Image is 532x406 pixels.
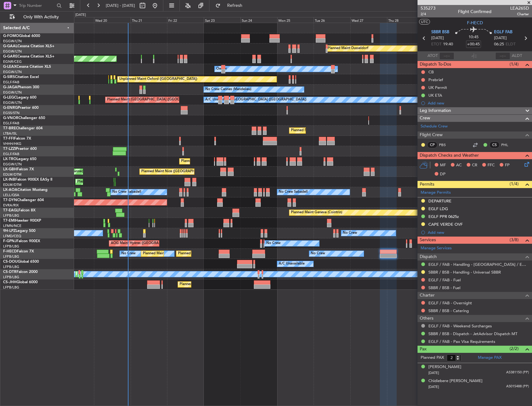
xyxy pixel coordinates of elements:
[3,90,22,95] a: EGGW/LTN
[428,77,443,82] div: Prebrief
[3,250,34,253] a: F-HECDFalcon 7X
[3,131,17,136] a: LTBA/ISL
[421,355,444,361] label: Planned PAX
[494,35,507,41] span: [DATE]
[505,162,510,168] span: FP
[143,249,241,258] div: Planned Maint [GEOGRAPHIC_DATA] ([GEOGRAPHIC_DATA])
[3,59,22,64] a: EGNR/CEG
[291,126,389,135] div: Planned Maint [GEOGRAPHIC_DATA] ([GEOGRAPHIC_DATA])
[3,96,36,99] a: G-LEGCLegacy 600
[510,5,529,12] span: LEA265D
[428,339,495,344] a: EGLF / FAB - Pax Visa Requirements
[439,52,454,60] input: --:--
[3,270,16,274] span: CS-DTR
[421,123,448,130] a: Schedule Crew
[141,167,211,176] div: Planned Maint Nice ([GEOGRAPHIC_DATA])
[421,190,451,196] a: Manage Permits
[421,12,436,17] span: 2/4
[3,168,34,171] a: LX-GBHFalcon 7X
[428,206,448,211] div: EGLF LDG
[431,35,444,41] span: [DATE]
[3,75,15,79] span: G-SIRS
[3,116,18,120] span: G-VNOR
[510,237,519,243] span: (3/8)
[7,12,68,22] button: Only With Activity
[3,65,51,69] a: G-LEAXCessna Citation XLS
[3,100,22,105] a: EGGW/LTN
[420,107,451,114] span: Leg Information
[106,3,135,8] span: [DATE] - [DATE]
[3,209,18,212] span: T7-EAGL
[205,95,306,104] div: A/C Unavailable [GEOGRAPHIC_DATA] ([GEOGRAPHIC_DATA])
[421,245,452,251] a: Manage Services
[3,147,16,151] span: T7-LZZI
[506,41,516,48] span: ELDT
[3,270,38,274] a: CS-DTRFalcon 2000
[277,17,314,23] div: Mon 25
[314,17,350,23] div: Tue 26
[428,308,469,313] a: SBBR / BSB - Catering
[3,106,18,110] span: G-ENRG
[222,3,248,8] span: Refresh
[94,17,131,23] div: Wed 20
[3,141,21,146] a: VHHH/HKG
[107,95,205,104] div: Planned Maint [GEOGRAPHIC_DATA] ([GEOGRAPHIC_DATA])
[428,270,501,275] a: SBBR / BSB - Handling - Universal SBBR
[428,69,434,75] div: CB
[467,20,483,26] span: F-HECD
[180,280,278,289] div: Planned Maint [GEOGRAPHIC_DATA] ([GEOGRAPHIC_DATA])
[3,34,19,38] span: G-FOMO
[428,85,447,90] div: UK Permit
[419,19,430,25] button: UTC
[3,106,39,110] a: G-ENRGPraetor 600
[167,17,204,23] div: Fri 22
[291,208,342,217] div: Planned Maint Geneva (Cointrin)
[181,157,279,166] div: Planned Maint [GEOGRAPHIC_DATA] ([GEOGRAPHIC_DATA])
[3,193,19,197] a: LELL/QSA
[421,5,436,12] span: 535273
[3,111,20,115] a: EGSS/STN
[3,239,16,243] span: F-GPNJ
[3,234,21,238] a: LFMD/CEQ
[427,53,438,59] span: ATOT
[3,260,39,264] a: CS-DOUGlobal 6500
[440,162,446,168] span: MF
[428,285,460,290] a: SBBR / BSB - Fuel
[3,224,21,228] a: LFMN/NCE
[119,75,197,84] div: Unplanned Maint Oxford ([GEOGRAPHIC_DATA])
[3,229,16,233] span: 9H-LPZ
[3,188,17,192] span: LX-AOA
[3,198,17,202] span: T7-DYN
[3,80,19,85] a: EGLF/FAB
[510,181,519,187] span: (1/4)
[387,17,424,23] div: Thu 28
[420,315,433,322] span: Others
[428,262,529,267] a: EGLF / FAB - Handling - [GEOGRAPHIC_DATA] / EGLF / FAB
[3,162,22,167] a: EGGW/LTN
[3,39,22,44] a: EGGW/LTN
[3,168,17,171] span: LX-GBH
[3,280,38,284] a: CS-JHHGlobal 6000
[3,172,21,177] a: EDLW/DTM
[420,61,451,68] span: Dispatch To-Dos
[19,1,55,10] input: Trip Number
[494,29,512,35] span: EGLF FAB
[3,44,17,48] span: G-GAAL
[506,370,529,375] span: AS381150 (PP)
[3,96,16,99] span: G-LEGC
[428,100,529,106] div: Add new
[3,219,15,223] span: T7-EMI
[311,249,325,258] div: No Crew
[428,364,461,370] div: [PERSON_NAME]
[240,17,277,23] div: Sun 24
[510,61,519,67] span: (1/4)
[3,85,17,89] span: G-JAGA
[3,188,48,192] a: LX-AOACitation Mustang
[3,198,44,202] a: T7-DYNChallenger 604
[510,12,529,17] span: Charter
[3,44,54,48] a: G-GAALCessna Citation XLS+
[472,162,477,168] span: CR
[428,371,439,375] span: [DATE]
[512,53,522,59] span: ALDT
[77,177,128,187] div: Planned Maint Geneva (Cointrin)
